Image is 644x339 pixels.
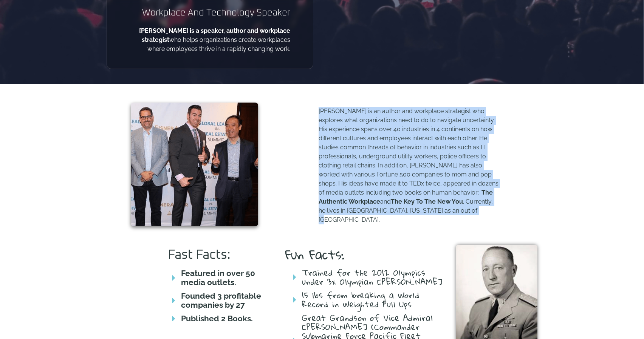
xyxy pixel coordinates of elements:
b: Founded 3 profitable companies by 27 [181,291,261,310]
h2: Fast Facts: [168,248,270,261]
b: Published 2 Books. [181,314,253,323]
p: [PERSON_NAME] is an author and workplace strategist who explores what organizations need to do to... [319,107,500,224]
h2: Fun Facts: [285,248,444,261]
b: Featured in over 50 media outlets. [181,268,255,287]
b: The Key To The New You [391,198,463,205]
b: [PERSON_NAME] is a speaker, author and workplace strategist [139,27,290,43]
p: who helps organizations create workplaces where employees thrive in a rapidly changing work. [130,26,290,54]
span: Trained for the 2012 Olympics under 3x Olympian [PERSON_NAME] [300,268,444,286]
h2: Workplace And Technology Speaker [130,7,290,19]
span: 15 lbs from breaking a World Record in Weighted Pull Ups [300,291,444,309]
